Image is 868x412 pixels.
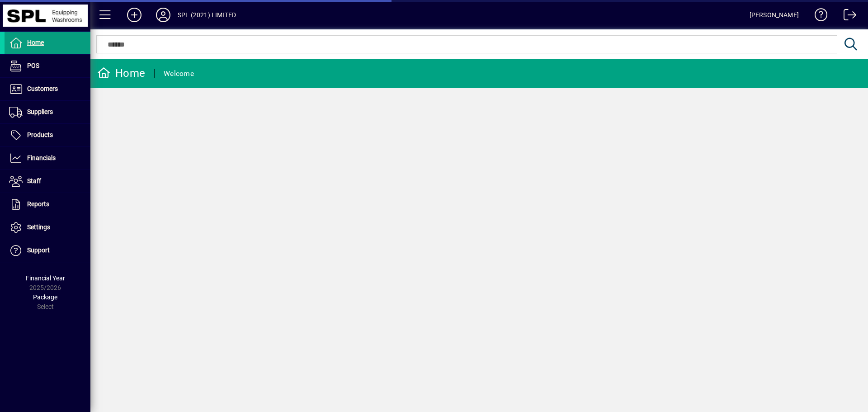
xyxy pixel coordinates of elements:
span: Financial Year [26,275,65,282]
span: POS [27,62,39,69]
span: Products [27,131,53,138]
a: Settings [5,216,90,239]
a: Products [5,124,90,147]
a: Suppliers [5,101,90,123]
a: POS [5,55,90,77]
span: Financials [27,154,56,161]
span: Staff [27,177,41,185]
div: [PERSON_NAME] [750,8,799,22]
span: Settings [27,223,50,231]
a: Knowledge Base [808,2,828,31]
span: Support [27,246,50,254]
a: Support [5,239,90,262]
a: Reports [5,193,90,216]
span: Customers [27,85,58,92]
a: Financials [5,147,90,170]
span: Suppliers [27,108,53,115]
span: Reports [27,200,49,208]
div: Welcome [164,66,194,81]
span: Package [33,294,57,301]
span: Home [27,39,44,46]
a: Customers [5,78,90,100]
div: Home [97,66,145,81]
button: Profile [149,7,178,23]
button: Add [120,7,149,23]
div: SPL (2021) LIMITED [178,8,236,22]
a: Staff [5,170,90,193]
a: Logout [837,2,857,31]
